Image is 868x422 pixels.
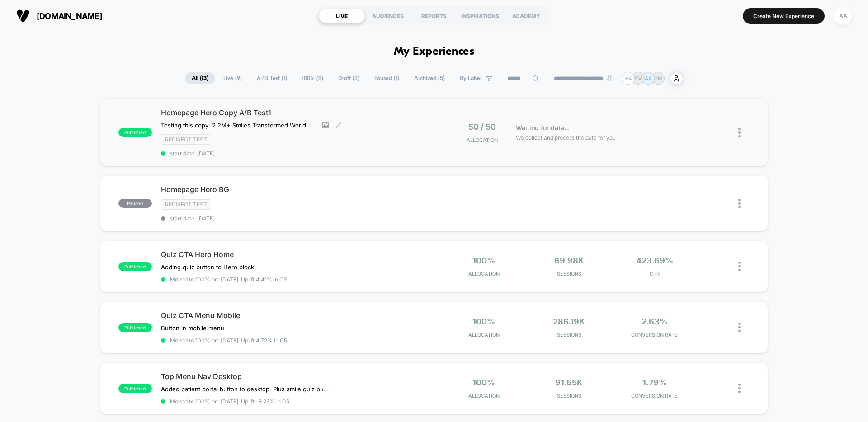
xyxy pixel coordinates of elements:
[636,256,673,265] span: 423.69%
[738,128,741,137] img: close
[642,317,668,326] span: 2.63%
[118,262,152,271] span: published
[161,250,434,259] span: Quiz CTA Hero Home
[738,199,741,208] img: close
[411,9,457,23] div: REPORTS
[319,9,365,23] div: LIVE
[614,271,695,277] span: CTR
[614,393,695,399] span: CONVERSION RATE
[161,108,434,117] span: Homepage Hero Copy A/B Test1
[555,378,583,387] span: 91.65k
[161,185,434,194] span: Homepage Hero BG
[295,72,330,84] span: 100% ( 8 )
[743,8,825,24] button: Create New Experience
[170,276,287,283] span: Moved to 100% on: [DATE] . Uplift: 4.41% in CR
[607,75,612,81] img: end
[467,137,498,143] span: Allocation
[118,199,152,208] span: paused
[118,323,152,332] span: published
[516,123,570,133] span: Waiting for data...
[529,332,610,338] span: Sessions
[365,9,411,23] div: AUDIENCES
[738,384,741,393] img: close
[831,7,854,25] button: AA
[503,9,549,23] div: ACADEMY
[14,9,105,23] button: [DOMAIN_NAME]
[738,262,741,271] img: close
[516,133,616,142] span: We collect and process the data for you
[217,72,249,84] span: Live ( 9 )
[614,332,695,338] span: CONVERSION RATE
[170,398,290,405] span: Moved to 100% on: [DATE] . Uplift: -8.23% in CR
[645,75,652,82] p: AA
[834,7,852,25] div: AA
[118,128,152,137] span: published
[37,11,102,21] span: [DOMAIN_NAME]
[738,323,741,332] img: close
[161,122,316,129] span: Testing this copy: 2.2M+ Smiles Transformed WorldwideClear Aligners &Retainers for 60% LessFDA-cl...
[368,72,406,84] span: Paused ( 1 )
[331,72,366,84] span: Draft ( 3 )
[394,45,475,58] h1: My Experiences
[553,317,585,326] span: 286.19k
[250,72,294,84] span: A/B Test ( 1 )
[170,337,288,344] span: Moved to 100% on: [DATE] . Uplift: 4.72% in CR
[161,263,254,271] span: Adding quiz button to Hero block
[529,271,610,277] span: Sessions
[407,72,452,84] span: Archived ( 5 )
[161,372,434,381] span: Top Menu Nav Desktop
[16,9,30,23] img: Visually logo
[622,72,635,85] div: + 4
[468,122,496,131] span: 50 / 50
[654,75,663,82] p: GM
[457,9,503,23] div: INSPIRATIONS
[161,311,434,320] span: Quiz CTA Menu Mobile
[642,378,667,387] span: 1.79%
[161,324,224,332] span: Button in mobile menu
[161,215,434,222] span: start date: [DATE]
[161,385,329,393] span: Added patient portal button to desktop. Plus smile quiz button
[472,317,495,326] span: 100%
[161,199,211,210] span: Redirect Test
[468,271,500,277] span: Allocation
[472,378,495,387] span: 100%
[185,72,215,84] span: All ( 13 )
[468,393,500,399] span: Allocation
[118,384,152,393] span: published
[161,134,211,145] span: Redirect Test
[554,256,584,265] span: 69.98k
[472,256,495,265] span: 100%
[529,393,610,399] span: Sessions
[634,75,642,82] p: BM
[468,332,500,338] span: Allocation
[460,75,481,82] span: By Label
[161,150,434,157] span: start date: [DATE]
